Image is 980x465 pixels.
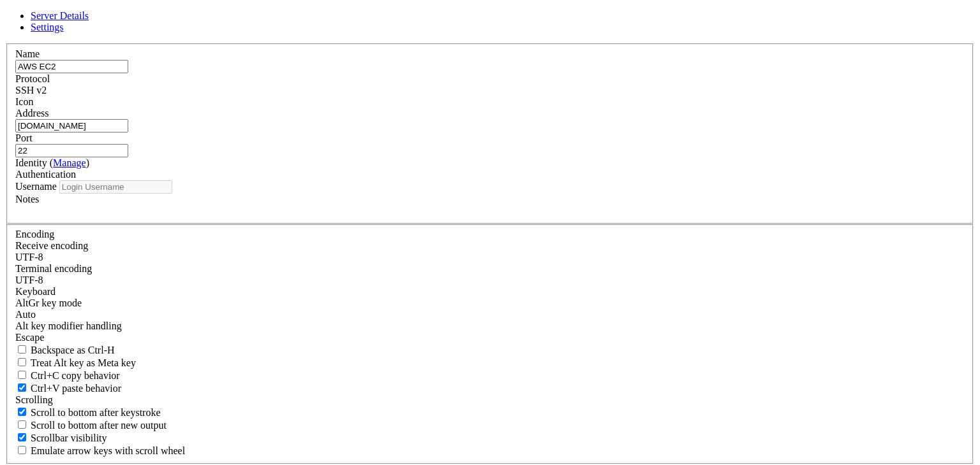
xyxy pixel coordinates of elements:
span: UTF-8 [15,275,43,285]
label: Notes [15,194,39,204]
span: UTF-8 [15,252,43,262]
span: Ctrl+C copy behavior [31,370,120,381]
div: SSH v2 [15,85,965,96]
span: Treat Alt key as Meta key [31,357,136,368]
label: Set the expected encoding for data received from the host. If the encodings do not match, visual ... [15,240,88,251]
label: Authentication [15,169,76,180]
input: Scroll to bottom after new output [18,420,26,429]
label: Whether to scroll to the bottom on any keystroke. [15,407,161,418]
label: Controls how the Alt key is handled. Escape: Send an ESC prefix. 8-Bit: Add 128 to the typed char... [15,320,122,331]
label: Encoding [15,229,54,240]
span: Scroll to bottom after new output [31,420,167,431]
label: Address [15,108,48,118]
span: SSH v2 [15,85,47,96]
label: Identity [15,157,89,168]
span: Ctrl+V paste behavior [31,383,121,394]
label: Keyboard [15,286,56,297]
label: Port [15,132,33,143]
label: When using the alternative screen buffer, and DECCKM (Application Cursor Keys) is active, mouse w... [15,445,185,456]
span: Auto [15,309,36,320]
input: Treat Alt key as Meta key [18,358,26,366]
label: Scrolling [15,394,53,405]
input: Emulate arrow keys with scroll wheel [18,446,26,454]
label: Name [15,48,40,59]
span: Scroll to bottom after keystroke [31,407,161,418]
input: Backspace as Ctrl-H [18,345,26,354]
div: UTF-8 [15,252,965,263]
input: Host Name or IP [15,119,128,132]
label: The default terminal encoding. ISO-2022 enables character map translations (like graphics maps). ... [15,263,92,274]
label: The vertical scrollbar mode. [15,433,107,443]
span: Scrollbar visibility [31,433,107,443]
div: UTF-8 [15,275,965,286]
a: Settings [31,22,64,32]
div: Auto [15,309,965,320]
span: Escape [15,332,44,343]
input: Scrollbar visibility [18,433,26,441]
span: Emulate arrow keys with scroll wheel [31,445,185,456]
input: Scroll to bottom after keystroke [18,408,26,416]
a: Server Details [31,10,89,21]
label: Ctrl+V pastes if true, sends ^V to host if false. Ctrl+Shift+V sends ^V to host if true, pastes i... [15,383,121,394]
label: Icon [15,96,33,107]
span: Backspace as Ctrl-H [31,345,115,355]
label: Username [15,181,57,192]
a: Manage [53,157,86,168]
label: Protocol [15,73,50,84]
input: Server Name [15,60,128,73]
div: Escape [15,332,965,343]
label: If true, the backspace should send BS ('\x08', aka ^H). Otherwise the backspace key should send '... [15,345,115,355]
input: Port Number [15,144,128,157]
label: Whether the Alt key acts as a Meta key or as a distinct Alt key. [15,357,136,368]
span: ( ) [50,157,89,168]
input: Ctrl+V paste behavior [18,383,26,392]
label: Ctrl-C copies if true, send ^C to host if false. Ctrl-Shift-C sends ^C to host if true, copies if... [15,370,120,381]
input: Ctrl+C copy behavior [18,371,26,379]
label: Scroll to bottom after new output. [15,420,167,431]
input: Login Username [59,180,172,194]
label: Set the expected encoding for data received from the host. If the encodings do not match, visual ... [15,297,82,308]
